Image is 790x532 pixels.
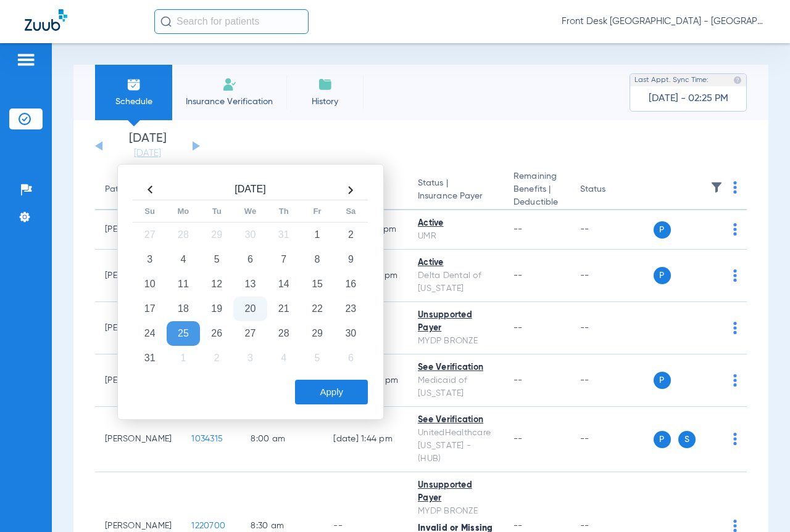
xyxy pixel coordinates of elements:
span: Insurance Payer [418,190,494,203]
td: -- [570,302,654,354]
img: group-dot-blue.svg [733,181,737,194]
span: P [654,267,671,284]
div: Unsupported Payer [418,309,494,335]
span: -- [513,522,523,530]
span: 1220700 [191,522,225,530]
img: group-dot-blue.svg [733,322,737,334]
td: [PERSON_NAME] [95,407,181,472]
iframe: Chat Widget [728,473,790,532]
td: 8:00 AM [241,407,323,472]
td: -- [570,407,654,472]
img: group-dot-blue.svg [733,374,737,387]
button: Apply [295,380,368,404]
div: Patient Name [105,183,159,196]
img: Schedule [127,77,141,92]
td: -- [570,210,654,250]
span: History [296,96,354,108]
span: -- [513,225,523,234]
span: 1034315 [191,435,223,443]
img: History [318,77,333,92]
a: [DATE] [110,147,185,160]
span: -- [513,324,523,332]
div: See Verification [418,414,494,427]
span: P [654,372,671,389]
th: Remaining Benefits | [504,170,570,210]
div: Medicaid of [US_STATE] [418,374,494,400]
td: [DATE] 1:44 PM [323,407,408,472]
span: Schedule [104,96,163,108]
img: Zuub Logo [25,9,67,31]
th: Status [570,170,654,210]
span: -- [513,376,523,385]
span: P [654,221,671,239]
span: -- [513,271,523,280]
img: filter.svg [710,181,723,194]
img: group-dot-blue.svg [733,433,737,445]
input: Search for patients [154,9,309,34]
img: hamburger-icon [16,52,36,67]
img: Manual Insurance Verification [222,77,237,92]
td: -- [570,354,654,407]
span: Insurance Verification [181,96,277,108]
div: MYDP BRONZE [418,335,494,348]
span: P [654,431,671,448]
img: group-dot-blue.svg [733,223,737,235]
div: UnitedHealthcare [US_STATE] - (HUB) [418,427,494,465]
div: UMR [418,230,494,243]
div: Delta Dental of [US_STATE] [418,269,494,295]
li: [DATE] [110,133,185,160]
th: [DATE] [167,180,334,200]
div: Unsupported Payer [418,479,494,505]
img: group-dot-blue.svg [733,269,737,282]
div: Active [418,256,494,269]
div: Active [418,217,494,230]
span: S [678,431,696,448]
span: Deductible [513,196,560,209]
div: Patient Name [105,183,172,196]
td: -- [570,250,654,302]
th: Status | [408,170,504,210]
img: last sync help info [733,76,742,84]
div: MYDP BRONZE [418,505,494,518]
span: -- [513,435,523,443]
img: Search Icon [160,16,172,27]
span: [DATE] - 02:25 PM [649,92,728,105]
span: Last Appt. Sync Time: [634,74,709,86]
span: Front Desk [GEOGRAPHIC_DATA] - [GEOGRAPHIC_DATA] | My Community Dental Centers [562,15,765,28]
div: See Verification [418,361,494,374]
